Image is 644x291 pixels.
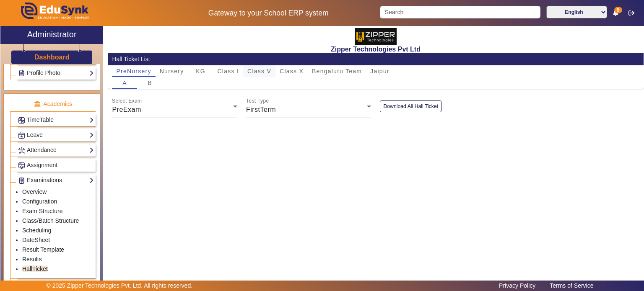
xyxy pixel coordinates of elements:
[312,68,362,74] span: Bengaluru Team
[22,237,50,243] a: DateSheet
[22,217,79,224] a: Class/Batch Structure
[614,7,622,13] span: 5
[18,160,94,170] a: Assignment
[545,280,597,291] a: Terms of Service
[380,100,441,112] button: Download All Hall Ticket
[495,280,540,291] a: Privacy Policy
[112,55,639,64] div: Hall Ticket List
[370,68,390,74] span: Jaipur
[380,6,540,18] input: Search
[10,100,96,108] p: Academics
[22,265,48,272] a: HallTicket
[22,256,42,263] a: Results
[122,80,127,86] span: A
[47,281,193,290] p: © 2025 Zipper Technologies Pvt. Ltd. All rights reserved.
[27,29,77,39] h2: Administrator
[18,162,25,169] img: Assignments.png
[22,246,64,253] a: Result Template
[112,106,141,113] span: PreExam
[247,68,271,74] span: Class V
[22,208,62,214] a: Exam Structure
[148,80,152,86] span: B
[34,53,70,62] a: Dashboard
[166,9,371,18] h5: Gateway to your School ERP system
[34,100,41,108] img: academic.png
[218,68,239,74] span: Class I
[34,53,70,61] h3: Dashboard
[246,98,269,104] mat-label: Test Type
[112,98,142,104] mat-label: Select Exam
[196,68,205,74] span: KG
[246,106,276,113] span: FirstTerm
[108,45,644,53] h2: Zipper Technologies Pvt Ltd
[355,28,397,45] img: 36227e3f-cbf6-4043-b8fc-b5c5f2957d0a
[22,227,51,234] a: Scheduling
[160,68,184,74] span: Nursery
[22,188,47,195] a: Overview
[116,68,151,74] span: PreNursery
[0,26,103,44] a: Administrator
[27,162,57,168] span: Assignment
[22,198,57,205] a: Configuration
[280,68,304,74] span: Class X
